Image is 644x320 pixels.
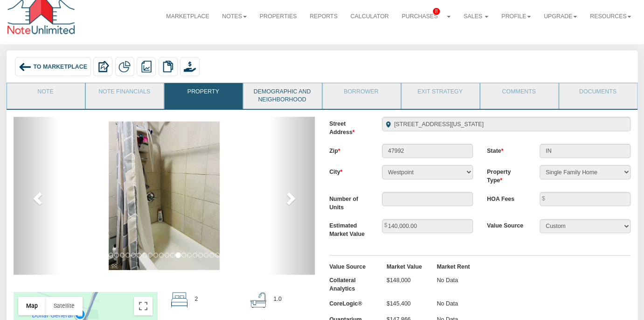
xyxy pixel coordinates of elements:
a: Reports [303,5,344,28]
label: Number of Units [322,192,375,212]
a: Calculator [344,5,395,28]
p: 2 [194,292,198,308]
button: Show satellite imagery [46,297,83,315]
a: Comments [480,83,557,107]
a: Note Financials [86,83,163,107]
img: 576143 [109,121,220,270]
a: Marketplace [159,5,215,28]
a: Borrower [323,83,400,107]
label: Market Rent [429,263,480,271]
a: Purchases8 [395,5,457,28]
img: export.svg [97,61,109,73]
a: Upgrade [537,5,583,28]
a: Profile [495,5,537,28]
img: copy.png [162,61,174,73]
label: Market Value [380,263,430,271]
a: Resources [583,5,637,28]
span: CoreLogic® [329,300,362,307]
a: Demographic and Neighborhood [243,83,320,109]
label: Zip [322,144,375,156]
label: City [322,165,375,177]
img: back_arrow_left_icon.svg [19,61,32,74]
label: Street Address [322,117,375,136]
p: 1.0 [273,292,281,308]
a: Exit Strategy [402,83,478,107]
p: $148,000 [387,273,411,289]
a: Documents [559,83,636,107]
img: partial.png [118,61,131,73]
a: Sales [457,5,495,28]
img: purchase_offer.png [184,61,196,73]
label: Value Source [329,263,380,271]
span: 8 [433,8,439,15]
span: Collateral Analytics [329,277,356,292]
p: $145,400 [387,297,411,313]
a: Notes [215,5,253,28]
a: Note [7,83,84,107]
img: reports.png [140,61,152,73]
label: State [480,144,533,156]
label: HOA Fees [480,192,533,204]
label: Property Type [480,165,533,185]
span: To Marketplace [33,64,87,70]
a: Properties [253,5,303,28]
p: No Data [436,297,458,313]
button: Show street map [18,297,46,315]
button: Toggle fullscreen view [134,297,152,315]
label: Value Source [480,219,533,231]
label: Estimated Market Value [322,219,375,239]
img: bath.svg [250,292,266,308]
a: Property [165,83,242,107]
p: No Data [436,273,458,289]
img: beds.svg [171,292,187,308]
